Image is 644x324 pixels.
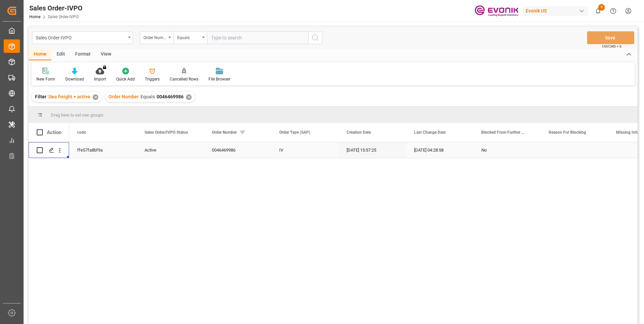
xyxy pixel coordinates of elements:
[29,14,40,19] a: Home
[279,130,310,135] span: Order Type (SAP)
[339,142,406,158] div: [DATE] 15:57:25
[32,31,133,44] button: open menu
[35,94,49,99] span: Filter :
[51,112,103,118] span: Drag here to set row groups
[140,94,155,99] span: Equals
[207,31,308,44] input: Type to search
[70,49,96,60] div: Format
[140,31,173,44] button: open menu
[173,31,207,44] button: open menu
[157,94,184,99] span: 0046469986
[523,6,588,16] div: Evonik US
[481,130,526,135] span: Blocked From Further Processing
[145,76,160,82] div: Triggers
[475,5,518,17] img: Evonik-brand-mark-Deep-Purple-RGB.jpeg_1700498283.jpeg
[598,4,605,11] span: 5
[347,130,371,135] span: Creation Date
[549,130,586,135] span: Reason For Blocking
[186,94,192,100] div: ✕
[170,76,198,82] div: Cancelled Rows
[69,142,136,158] div: ffe57fa8bf9a
[144,130,188,135] span: Sales Order/IVPO Status
[52,49,70,60] div: Edit
[49,94,90,99] span: Sea freight + active
[590,3,606,19] button: show 5 new notifications
[36,76,55,82] div: New Form
[116,76,135,82] div: Quick Add
[208,76,230,82] div: File Browser
[47,129,61,135] div: Action
[29,3,83,13] div: Sales Order-IVPO
[108,94,139,99] span: Order Number
[523,4,590,17] button: Evonik US
[77,130,86,135] span: code
[271,142,339,158] div: IV
[414,130,446,135] span: Last Change Date
[143,33,166,41] div: Order Number
[602,44,621,49] span: Ctrl/CMD + S
[177,33,200,41] div: Equals
[29,142,69,158] div: Press SPACE to select this row.
[29,49,52,60] div: Home
[587,31,634,44] button: Save
[212,130,237,135] span: Order Number
[93,94,98,100] div: ✕
[204,142,271,158] div: 0046469986
[144,142,196,158] div: Active
[606,3,621,19] button: Help Center
[481,142,533,158] div: No
[36,33,126,41] div: Sales Order-IVPO
[406,142,473,158] div: [DATE] 04:28:58
[308,31,322,44] button: search button
[65,76,84,82] div: Download
[96,49,116,60] div: View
